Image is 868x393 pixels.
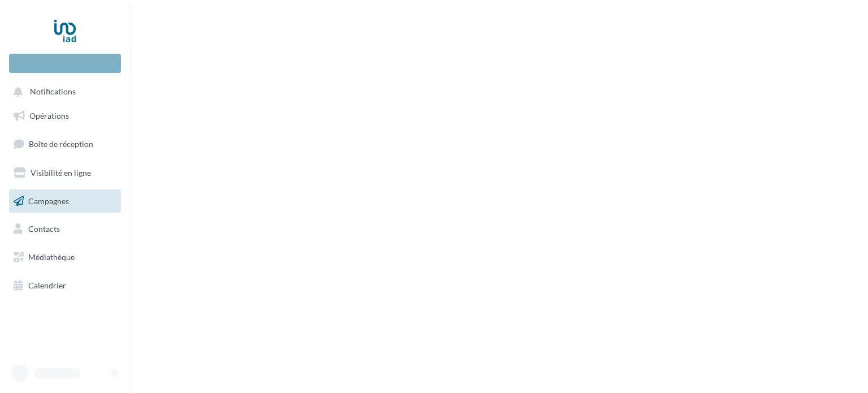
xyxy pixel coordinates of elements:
a: Boîte de réception [7,132,123,156]
span: Visibilité en ligne [31,168,91,178]
div: Nouvelle campagne [9,54,121,73]
a: Campagnes [7,189,123,213]
a: Opérations [7,104,123,128]
a: Calendrier [7,274,123,297]
a: Médiathèque [7,245,123,269]
span: Calendrier [28,280,66,290]
span: Médiathèque [28,252,75,262]
a: Contacts [7,217,123,241]
span: Notifications [30,87,76,97]
span: Boîte de réception [29,139,93,149]
span: Contacts [28,224,60,234]
span: Opérations [29,111,69,120]
a: Visibilité en ligne [7,161,123,185]
span: Campagnes [28,196,69,205]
